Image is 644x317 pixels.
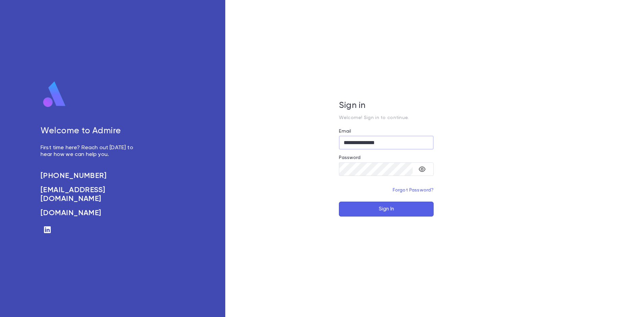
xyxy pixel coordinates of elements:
[41,81,68,108] img: logo
[41,209,141,218] a: [DOMAIN_NAME]
[41,126,141,136] h5: Welcome to Admire
[393,188,434,193] a: Forgot Password?
[41,186,141,203] a: [EMAIL_ADDRESS][DOMAIN_NAME]
[339,155,361,160] label: Password
[339,115,434,120] p: Welcome! Sign in to continue.
[339,101,434,111] h5: Sign in
[339,202,434,217] button: Sign In
[41,172,141,180] a: [PHONE_NUMBER]
[339,129,351,134] label: Email
[41,144,141,158] p: First time here? Reach out [DATE] to hear how we can help you.
[415,162,429,176] button: toggle password visibility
